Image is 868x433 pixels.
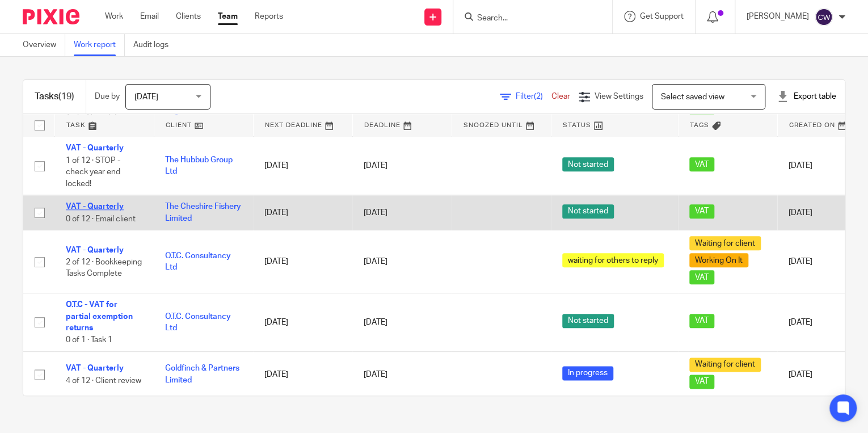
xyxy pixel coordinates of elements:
a: Audit logs [133,34,177,56]
a: O.T.C - VAT for partial exemption returns [66,301,133,332]
span: 2 of 12 · Bookkeeping Tasks Complete [66,258,142,278]
span: View Settings [595,93,643,100]
p: Due by [95,91,120,102]
span: Working On It [689,253,748,267]
span: 4 of 12 · Client review [66,376,141,384]
span: 0 of 1 · Task 1 [66,335,112,343]
img: svg%3E [815,8,833,26]
a: Team [218,11,238,22]
img: Pixie [23,9,79,24]
div: [DATE] [364,207,440,218]
span: VAT [689,270,714,284]
span: Filter [516,93,551,100]
span: VAT [689,375,714,389]
a: Overview [23,34,65,56]
a: Work report [74,34,125,56]
a: O.T.C. Consultancy Ltd [165,252,231,271]
a: Work [105,11,123,22]
span: 1 of 12 · STOP - check year end locked! [66,156,120,187]
a: VAT - Quarterly [66,203,124,211]
a: Goldfinch & Partners Limited [165,364,239,384]
a: Email [140,11,159,22]
span: VAT [689,204,714,218]
p: [PERSON_NAME] [747,11,809,22]
span: In progress [562,366,613,380]
div: [DATE] [364,256,440,267]
a: Clear [551,93,570,100]
span: Not started [562,314,614,328]
a: VAT - Quarterly [66,246,124,254]
a: VAT - Quarterly [66,364,124,372]
span: (19) [58,92,74,101]
span: 0 of 12 · Email client [66,215,136,222]
td: [DATE] [253,351,352,397]
span: VAT [689,314,714,328]
div: [DATE] [364,369,440,380]
a: O.T.C. Consultancy Ltd [165,313,231,332]
td: [DATE] [253,230,352,293]
span: VAT [689,157,714,171]
span: Select saved view [661,93,724,101]
span: Not started [562,157,614,171]
span: [DATE] [134,93,158,101]
div: [DATE] [364,317,440,328]
a: The Cheshire Fishery Limited [165,203,241,222]
a: Clients [176,11,201,22]
a: Reports [255,11,283,22]
td: [DATE] [253,137,352,195]
span: Waiting for client [689,236,761,250]
input: Search [476,14,578,24]
a: VAT - Quarterly [66,144,124,152]
span: Waiting for client [689,358,761,372]
span: (2) [534,93,543,100]
span: Tags [690,122,709,128]
span: Get Support [640,12,684,20]
span: Not started [562,204,614,218]
h1: Tasks [35,91,74,103]
a: The Hubbub Group Ltd [165,156,233,175]
div: Export table [777,91,836,102]
span: waiting for others to reply [562,253,664,267]
div: [DATE] [364,160,440,171]
td: [DATE] [253,195,352,230]
td: [DATE] [253,293,352,352]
